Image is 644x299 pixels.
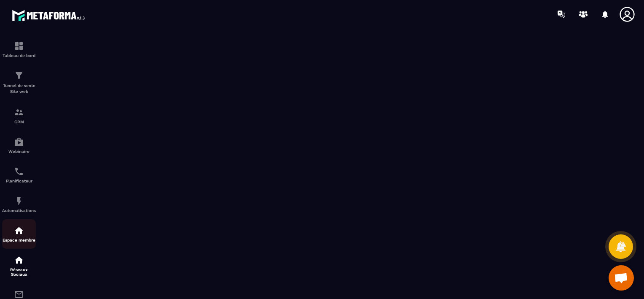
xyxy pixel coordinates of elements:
img: automations [14,137,24,147]
p: Tunnel de vente Site web [2,83,36,95]
div: Ouvrir le chat [609,265,634,291]
img: formation [14,41,24,51]
p: Tableau de bord [2,53,36,58]
a: formationformationTableau de bord [2,35,36,64]
img: social-network [14,255,24,265]
a: formationformationCRM [2,101,36,130]
a: automationsautomationsAutomatisations [2,190,36,219]
a: schedulerschedulerPlanificateur [2,160,36,190]
a: automationsautomationsEspace membre [2,219,36,249]
p: Automatisations [2,208,36,213]
p: Espace membre [2,238,36,242]
img: formation [14,71,24,81]
p: Réseaux Sociaux [2,267,36,277]
p: Webinaire [2,149,36,154]
img: automations [14,226,24,236]
a: formationformationTunnel de vente Site web [2,64,36,101]
a: social-networksocial-networkRéseaux Sociaux [2,249,36,283]
img: logo [12,8,88,23]
img: scheduler [14,166,24,177]
a: automationsautomationsWebinaire [2,130,36,160]
p: Planificateur [2,179,36,183]
img: formation [14,107,24,117]
p: CRM [2,120,36,124]
img: automations [14,196,24,206]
